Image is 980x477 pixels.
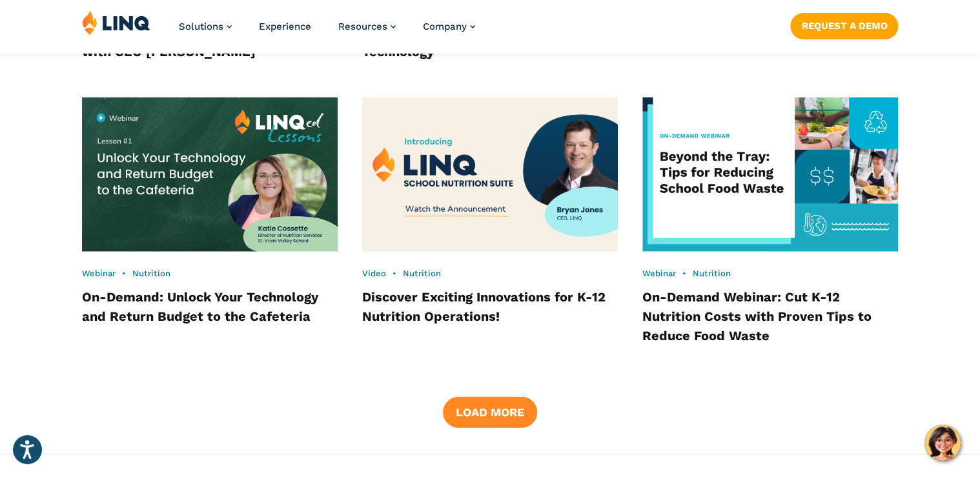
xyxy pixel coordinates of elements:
[423,21,475,32] a: Company
[693,269,731,278] a: Nutrition
[132,269,170,278] a: Nutrition
[642,269,676,278] a: Webinar
[82,10,150,35] img: LINQ | K‑12 Software
[642,97,898,251] img: Beyond the Tray Webinar
[790,13,898,39] a: Request a Demo
[82,289,318,324] a: On-Demand: Unlock Your Technology and Return Budget to the Cafeteria
[82,268,338,279] div: •
[403,269,441,278] a: Nutrition
[362,268,618,279] div: •
[642,289,872,343] a: On-Demand Webinar: Cut K-12 Nutrition Costs with Proven Tips to Reduce Food Waste
[362,269,386,278] a: Video
[443,397,537,428] button: Load More
[179,10,475,53] nav: Primary Navigation
[338,21,387,32] span: Resources
[179,21,232,32] a: Solutions
[259,21,311,32] a: Experience
[179,21,223,32] span: Solutions
[423,21,467,32] span: Company
[924,425,961,461] button: Hello, have a question? Let’s chat.
[338,21,396,32] a: Resources
[790,10,898,39] nav: Button Navigation
[82,269,116,278] a: Webinar
[362,289,606,324] a: Discover Exciting Innovations for K-12 Nutrition Operations!
[642,268,898,279] div: •
[82,97,338,251] img: LINQed Lessons - 1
